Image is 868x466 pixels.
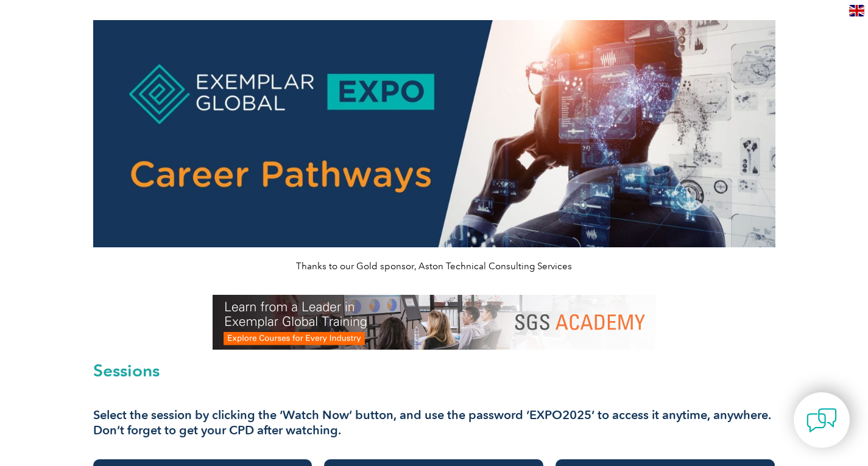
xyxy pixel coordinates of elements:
h2: Sessions [93,362,775,379]
img: en [849,5,864,16]
img: contact-chat.png [806,405,837,436]
h3: Select the session by clicking the ‘Watch Now’ button, and use the password ‘EXPO2025’ to access ... [93,408,775,438]
p: Thanks to our Gold sponsor, Aston Technical Consulting Services [93,259,775,273]
img: career pathways [93,20,775,247]
img: SGS [213,295,656,350]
